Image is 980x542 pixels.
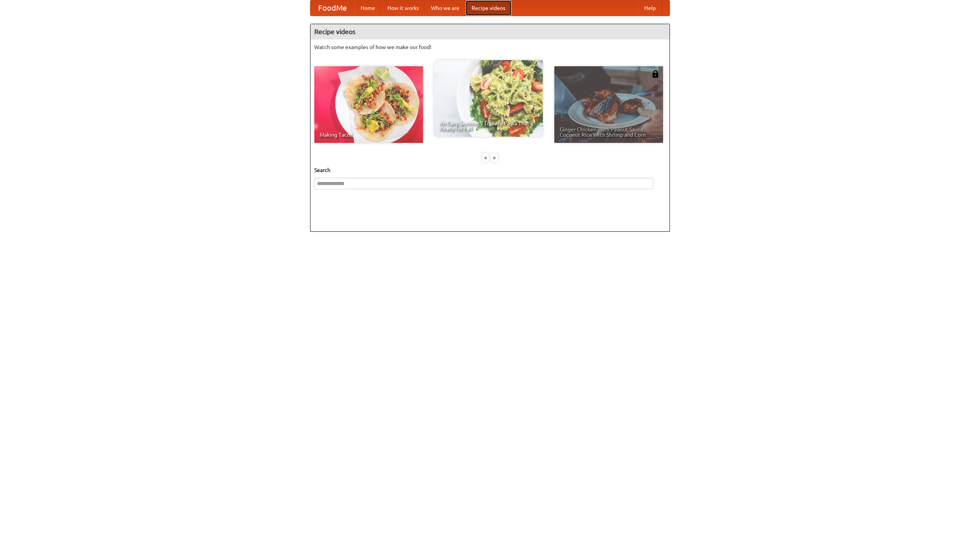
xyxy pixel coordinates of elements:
span: An Easy, Summery Tomato Pasta That's Ready for Fall [439,121,537,131]
div: » [491,153,498,162]
div: « [482,153,489,162]
h5: Search [314,166,666,174]
span: Making Tacos [320,132,418,138]
a: An Easy, Summery Tomato Pasta That's Ready for Fall [434,60,543,137]
a: Recipe videos [465,0,511,16]
a: FoodMe [310,0,354,16]
a: Home [354,0,381,16]
a: Help [638,0,662,16]
h4: Recipe videos [310,24,670,39]
a: Who we are [425,0,465,16]
p: Watch some examples of how we make our food! [314,43,666,51]
a: Making Tacos [314,66,423,143]
img: 483408.png [652,70,659,78]
a: How it works [381,0,425,16]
